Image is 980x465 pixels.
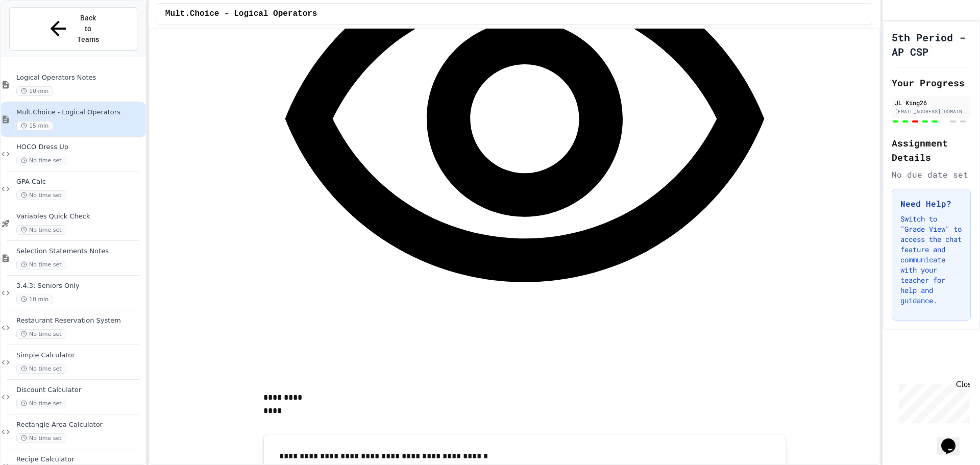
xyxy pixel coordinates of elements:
[16,260,66,270] span: No time set
[16,212,143,221] span: Variables Quick Check
[16,316,143,325] span: Restaurant Reservation System
[16,329,66,339] span: No time set
[4,4,70,65] div: Chat with us now!Close
[895,108,968,115] div: [EMAIL_ADDRESS][DOMAIN_NAME]
[16,364,66,374] span: No time set
[16,143,143,152] span: HOCO Dress Up
[892,168,971,181] div: No due date set
[76,13,100,45] span: Back to Teams
[16,74,143,82] span: Logical Operators Notes
[16,108,143,117] span: Mult.Choice - Logical Operators
[16,386,143,395] span: Discount Calculator
[165,8,317,20] span: Mult.Choice - Logical Operators
[16,190,66,200] span: No time set
[16,421,143,429] span: Rectangle Area Calculator
[16,295,53,304] span: 10 min
[16,156,66,165] span: No time set
[16,282,143,290] span: 3.4.3: Seniors Only
[16,247,143,256] span: Selection Statements Notes
[16,351,143,360] span: Simple Calculator
[892,136,971,164] h2: Assignment Details
[16,225,66,235] span: No time set
[892,76,971,90] h2: Your Progress
[892,30,971,59] h1: 5th Period - AP CSP
[895,380,970,423] iframe: chat widget
[16,178,143,186] span: GPA Calc
[937,424,970,455] iframe: chat widget
[16,121,53,131] span: 15 min
[16,433,66,443] span: No time set
[9,7,137,51] button: Back to Teams
[900,214,962,306] p: Switch to "Grade View" to access the chat feature and communicate with your teacher for help and ...
[895,98,968,107] div: JL King26
[900,198,962,210] h3: Need Help?
[16,455,143,464] span: Recipe Calculator
[16,86,53,96] span: 10 min
[16,399,66,408] span: No time set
